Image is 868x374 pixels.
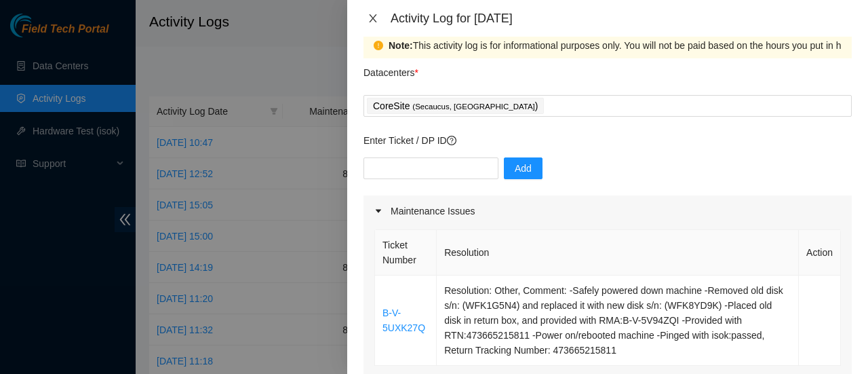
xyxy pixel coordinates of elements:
button: Close [363,12,382,25]
span: caret-right [374,207,382,215]
th: Resolution [437,230,799,276]
p: Enter Ticket / DP ID [363,133,852,148]
strong: Note: [389,38,413,53]
span: ( Secaucus, [GEOGRAPHIC_DATA] [412,102,534,111]
button: Add [504,157,542,179]
div: Activity Log for [DATE] [391,11,852,26]
span: close [368,13,378,24]
td: Resolution: Other, Comment: -Safely powered down machine -Removed old disk s/n: (WFK1G5N4) and re... [437,276,799,366]
p: Datacenters [363,58,418,80]
span: question-circle [447,136,456,145]
span: Add [515,161,532,176]
span: exclamation-circle [374,41,383,50]
p: CoreSite ) [373,98,538,114]
th: Action [799,230,841,276]
th: Ticket Number [375,230,437,276]
div: Maintenance Issues [363,195,852,227]
a: B-V-5UXK27Q [382,307,425,333]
